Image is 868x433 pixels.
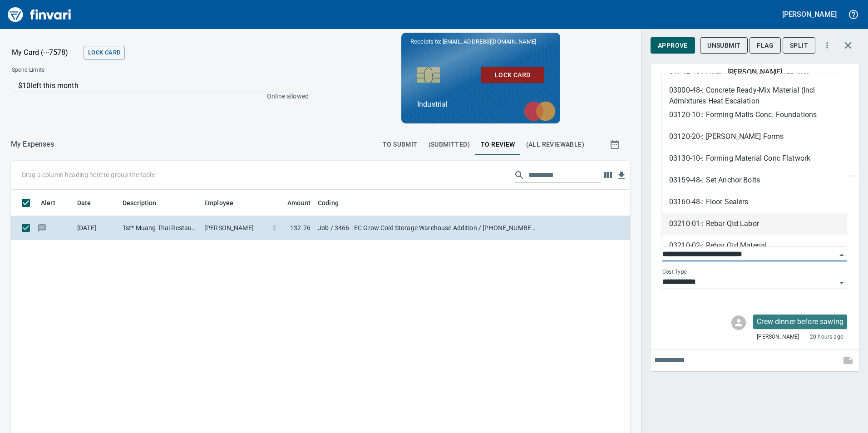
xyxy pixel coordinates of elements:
span: [EMAIL_ADDRESS][DOMAIN_NAME] [442,37,537,46]
nav: breadcrumb [11,139,54,150]
span: Alert [41,197,55,208]
button: More [817,35,837,55]
p: My Card (···7578) [12,47,80,58]
h5: [PERSON_NAME] [782,10,837,19]
span: Has messages [37,225,47,231]
span: Description [123,197,157,208]
li: 03210-01-: Rebar Qtd Labor [662,213,847,235]
button: Approve [651,37,695,54]
li: 03210-02-: Rebar Qtd Material [662,235,847,256]
td: Job / 3466-: EC Grow Cold Storage Warehouse Addition / [PHONE_NUMBER]: Consumable CM/GC / 8: Indi... [314,216,541,240]
span: Date [77,197,103,208]
img: mastercard.svg [519,97,560,126]
p: Receipts to: [410,37,551,46]
p: Crew dinner before sawing [757,316,843,327]
p: $10 left this month [18,80,303,91]
span: Employee [204,197,233,208]
button: Choose columns to display [601,168,615,182]
span: 20 hours ago [810,333,843,342]
span: Spend Limits [12,66,176,75]
button: [PERSON_NAME] [780,7,839,21]
li: 03159-48-: Set Anchor Bolts [662,169,847,191]
p: My Expenses [11,139,54,150]
h5: [PERSON_NAME] [727,67,782,77]
li: 03120-10-: Forming Matls Conc. Foundations [662,104,847,126]
span: Lock Card [488,69,537,81]
p: Industrial [417,99,544,110]
button: Close transaction [837,34,859,56]
button: Flag [750,37,781,54]
p: Drag a column heading here to group the table [22,170,155,179]
span: Approve [658,40,688,51]
span: Date [77,197,91,208]
span: Amount [287,197,311,208]
button: Close [835,249,848,261]
p: Online allowed [5,92,309,101]
button: Unsubmit [700,37,748,54]
span: $ [272,223,276,232]
img: Finvari [5,4,74,25]
button: Split [783,37,815,54]
span: This records your note into the expense. If you would like to send a message to an employee inste... [837,349,859,371]
li: 03000-48-: Concrete Ready-Mix Material (Incl Admixtures Heat Escalation [662,82,847,104]
span: Alert [41,197,67,208]
span: Coding [318,197,339,208]
td: [DATE] [74,216,119,240]
li: 03160-48-: Floor Sealers [662,191,847,213]
button: Show transactions within a particular date range [601,133,630,155]
button: Lock Card [481,67,544,84]
span: Unsubmit [707,40,740,51]
li: 03120-20-: [PERSON_NAME] Forms [662,126,847,148]
button: Download Table [615,169,628,182]
li: 03130-10-: Forming Material Conc Flatwork [662,148,847,169]
span: Lock Card [88,48,120,58]
span: Flag [757,40,774,51]
span: To Submit [383,139,418,150]
span: Amount [276,197,311,208]
td: Tst* Muang Thai Restau Eau [PERSON_NAME] [119,216,201,240]
span: Coding [318,197,350,208]
span: Employee [204,197,245,208]
span: (Submitted) [429,139,470,150]
span: Split [790,40,808,51]
td: [PERSON_NAME] [201,216,269,240]
button: Open [835,276,848,289]
span: 132.76 [290,223,311,232]
button: Lock Card [84,46,125,60]
span: To Review [481,139,515,150]
span: Description [123,197,168,208]
label: Cost Type [662,270,687,275]
span: (All Reviewable) [526,139,584,150]
span: [PERSON_NAME] [757,333,799,342]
